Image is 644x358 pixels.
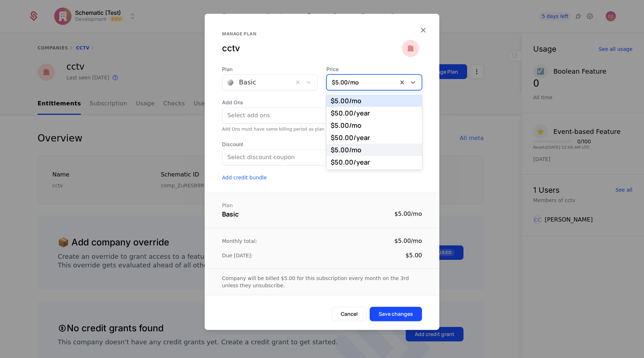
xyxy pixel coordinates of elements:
[370,307,422,321] button: Save changes
[222,174,422,181] button: Add credit bundle
[222,252,253,259] div: Due [DATE]:
[222,126,422,132] div: Add Ons must have same billing period as plan
[394,237,422,245] div: $5.00 / mo
[331,110,418,116] div: $50.00 /year
[222,275,422,289] div: Company will be billed $5.00 for this subscription every month on the 3rd unless they unsubscribe.
[222,43,402,54] div: cctv
[331,147,418,153] div: $5.00 /mo
[222,202,422,209] div: Plan
[222,31,402,37] div: Manage plan
[331,97,418,104] div: $5.00 /mo
[222,99,422,106] span: Add Ons
[331,134,418,141] div: $50.00 /year
[326,66,422,73] span: Price
[331,159,418,165] div: $50.00 /year
[222,141,422,148] span: Discount
[331,122,418,128] div: $5.00 /mo
[332,307,367,321] button: Cancel
[222,237,257,245] div: Monthly total:
[222,209,239,219] div: Basic
[402,40,419,57] img: red.png
[405,251,422,260] div: $5.00
[394,210,422,218] div: $5.00 / mo
[222,66,318,73] span: Plan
